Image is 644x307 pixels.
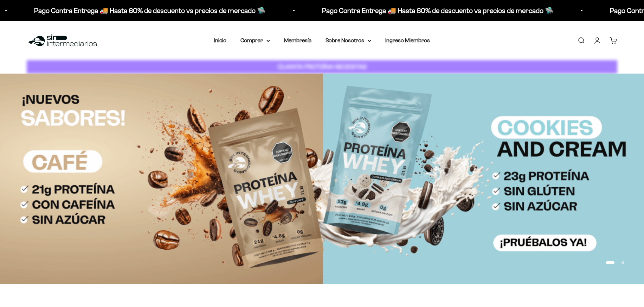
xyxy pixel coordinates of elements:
a: Ingreso Miembros [385,37,430,43]
a: Membresía [284,37,311,43]
p: Pago Contra Entrega 🚚 Hasta 60% de descuento vs precios de mercado 🛸 [322,5,554,16]
a: Inicio [214,37,226,43]
p: Pago Contra Entrega 🚚 Hasta 60% de descuento vs precios de mercado 🛸 [34,5,266,16]
strong: CUANTA PROTEÍNA NECESITAS [278,63,367,70]
summary: Sobre Nosotros [326,36,371,45]
summary: Comprar [240,36,270,45]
